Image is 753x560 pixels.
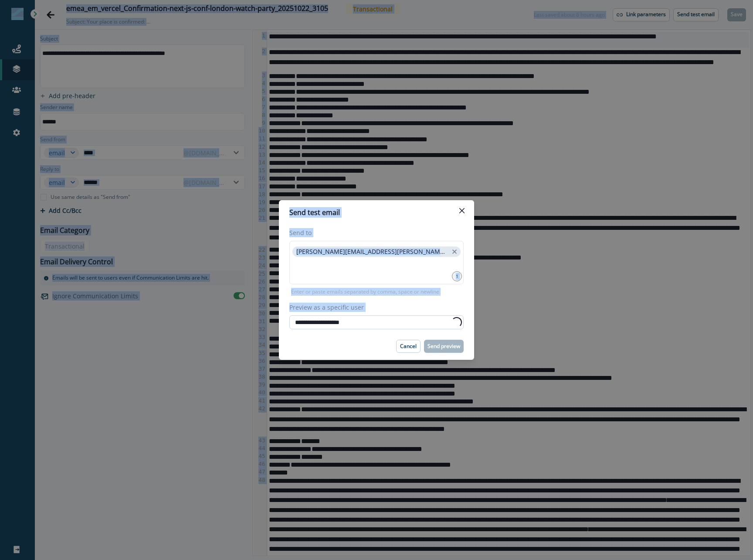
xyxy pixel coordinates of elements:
[396,340,421,353] button: Cancel
[427,343,460,349] p: Send preview
[400,343,417,349] p: Cancel
[289,207,340,218] p: Send test email
[289,288,441,296] p: Enter or paste emails separated by comma, space or newline
[289,303,458,312] label: Preview as a specific user
[451,247,458,256] button: close
[296,248,448,256] p: [PERSON_NAME][EMAIL_ADDRESS][PERSON_NAME][DOMAIN_NAME]
[452,271,462,281] div: 1
[424,340,464,353] button: Send preview
[289,228,458,237] label: Send to
[455,204,469,218] button: Close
